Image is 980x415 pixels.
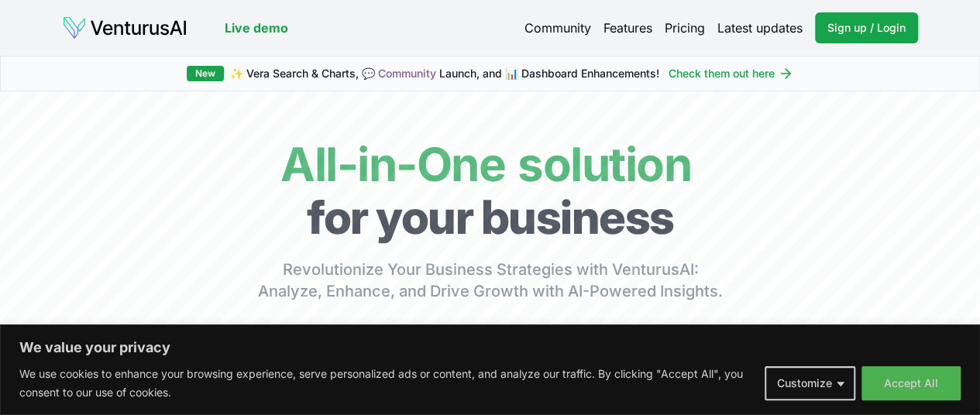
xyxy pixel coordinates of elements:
[378,67,436,80] a: Community
[717,19,803,37] a: Latest updates
[230,66,659,81] span: ✨ Vera Search & Charts, 💬 Launch, and 📊 Dashboard Enhancements!
[827,20,906,36] span: Sign up / Login
[187,66,224,81] div: New
[19,338,961,357] p: We value your privacy
[669,66,793,81] a: Check them out here
[815,12,918,43] a: Sign up / Login
[524,19,591,37] a: Community
[62,15,187,40] img: logo
[765,366,855,400] button: Customize
[19,365,753,402] p: We use cookies to enhance your browsing experience, serve personalized ads or content, and analyz...
[665,19,705,37] a: Pricing
[225,19,288,37] a: Live demo
[603,19,652,37] a: Features
[861,366,961,400] button: Accept All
